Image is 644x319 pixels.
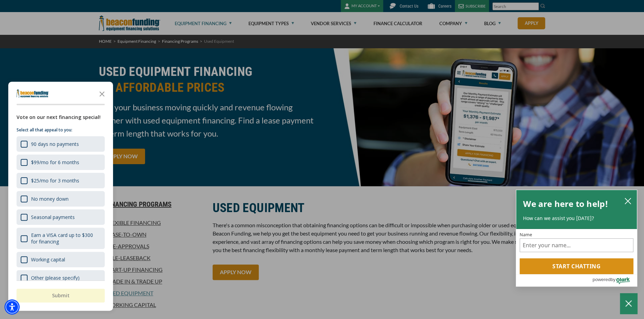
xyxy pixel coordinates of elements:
label: Name [520,232,633,237]
div: Earn a VISA card up to $300 for financing [31,232,101,245]
h2: We are here to help! [523,197,608,211]
div: $25/mo for 3 months [31,177,79,184]
div: Working capital [31,256,65,263]
p: Select all that appeal to you: [17,127,105,133]
span: by [611,275,615,284]
div: Seasonal payments [17,209,105,225]
input: Name [520,238,633,252]
div: 90 days no payments [17,136,105,152]
div: 90 days no payments [31,141,79,147]
div: $99/mo for 6 months [17,154,105,170]
div: Working capital [17,252,105,267]
div: Accessibility Menu [4,299,20,315]
button: close chatbox [622,196,633,206]
button: Start chatting [520,258,633,274]
div: olark chatbox [516,190,637,287]
button: Submit [17,289,105,302]
div: No money down [31,196,69,202]
div: Seasonal payments [31,214,75,220]
img: Company logo [17,89,49,98]
div: Survey [8,82,113,311]
p: How can we assist you [DATE]? [523,215,630,222]
div: Other (please specify) [31,275,80,281]
div: Vote on our next financing special! [17,113,105,121]
a: Powered by Olark - open in a new tab [592,275,637,286]
div: No money down [17,191,105,207]
button: Close Chatbox [620,293,637,314]
div: Earn a VISA card up to $300 for financing [17,228,105,249]
button: Close the survey [95,87,109,100]
div: Other (please specify) [17,270,105,286]
div: $25/mo for 3 months [17,173,105,188]
span: powered [592,275,610,284]
div: $99/mo for 6 months [31,159,79,166]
